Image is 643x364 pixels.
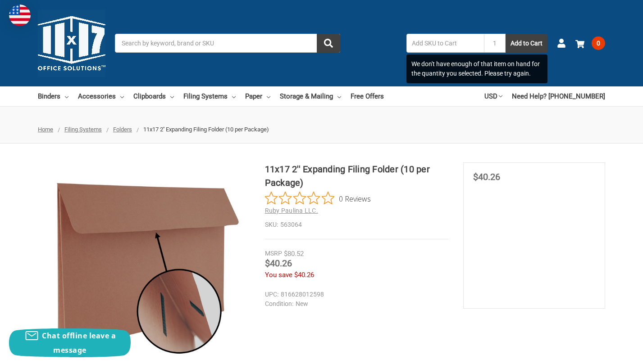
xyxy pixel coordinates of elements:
a: Binders [38,86,68,106]
img: 11x17 2'' Expanding Filing Folder (10 per Package) [38,179,250,357]
dd: New [265,299,445,309]
a: Need Help? [PHONE_NUMBER] [512,86,605,106]
img: 11x17.com [38,9,105,77]
button: Rated 0 out of 5 stars from 0 reviews. Jump to reviews. [265,192,371,205]
button: Add to Cart [506,34,547,53]
span: $40.26 [265,258,292,269]
span: $80.52 [284,250,304,258]
span: You save [265,271,292,279]
span: $40.26 [473,171,500,182]
input: Search by keyword, brand or SKU [115,34,340,53]
a: Folders [113,126,132,133]
a: Clipboards [133,86,174,106]
a: USD [484,86,502,106]
a: Paper [245,86,270,106]
span: 0 Reviews [339,192,371,205]
a: Home [38,126,53,133]
dd: 563064 [265,220,449,229]
a: Filing Systems [183,86,236,106]
dt: UPC: [265,290,278,299]
dt: Condition: [265,299,293,309]
span: 0 [592,36,605,50]
img: duty and tax information for United States [9,4,31,26]
a: Filing Systems [64,126,102,133]
span: $40.26 [294,271,314,279]
div: MSRP [265,249,282,258]
dt: SKU: [265,220,278,229]
span: Chat offline leave a message [42,331,116,355]
a: Storage & Mailing [280,86,341,106]
div: We don't have enough of that item on hand for the quantity you selected. Please try again. [406,54,547,83]
dd: 816628012598 [265,290,445,299]
a: 0 [575,31,605,55]
a: Ruby Paulina LLC. [265,207,318,214]
span: 11x17 2'' Expanding Filing Folder (10 per Package) [143,126,269,133]
input: Add SKU to Cart [406,34,484,53]
a: Free Offers [351,86,384,106]
a: Accessories [78,86,124,106]
h1: 11x17 2'' Expanding Filing Folder (10 per Package) [265,162,449,189]
button: Chat offline leave a message [9,328,131,357]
